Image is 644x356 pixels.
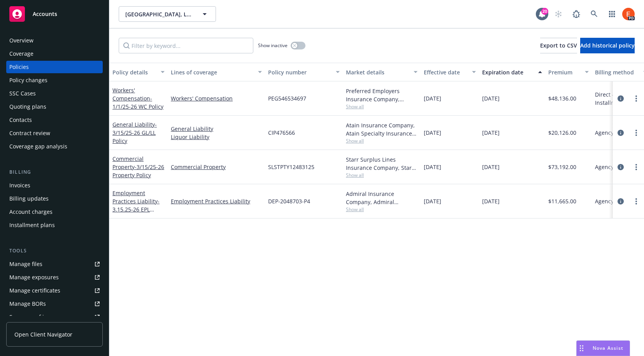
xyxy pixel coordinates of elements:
span: Show all [346,137,418,144]
a: Summary of insurance [6,311,103,323]
div: Admiral Insurance Company, Admiral Insurance Group ([PERSON_NAME] Corporation), CRC Group [346,190,418,206]
a: Report a Bug [569,6,584,22]
img: photo [622,8,635,20]
span: $20,126.00 [548,129,576,137]
span: Accounts [33,11,57,17]
a: Invoices [6,179,103,192]
a: circleInformation [616,128,625,137]
div: Expiration date [482,68,533,76]
div: Market details [346,68,409,76]
a: Workers' Compensation [112,86,163,110]
a: more [632,197,641,206]
a: Installment plans [6,219,103,231]
a: Liquor Liability [171,133,262,141]
span: Show inactive [258,42,288,49]
a: circleInformation [616,162,625,172]
div: Starr Surplus Lines Insurance Company, Starr Companies, Burns & [PERSON_NAME] [346,155,418,172]
button: Premium [545,63,592,81]
button: Export to CSV [540,38,577,53]
div: Billing [6,168,103,176]
div: Billing updates [9,192,49,205]
a: Manage certificates [6,284,103,297]
a: more [632,162,641,172]
a: Workers' Compensation [171,94,262,102]
button: Policy number [265,63,343,81]
a: Billing updates [6,192,103,205]
div: Contract review [9,127,50,139]
span: DEP-2048703-P4 [268,197,310,205]
span: Show all [346,206,418,213]
a: Switch app [604,6,620,22]
span: Manage exposures [6,271,103,284]
a: General Liability [112,121,157,145]
a: more [632,94,641,103]
div: Effective date [424,68,467,76]
div: SSC Cases [9,87,36,100]
button: Expiration date [479,63,545,81]
div: Premium [548,68,580,76]
a: Manage files [6,258,103,270]
a: Commercial Property [171,163,262,171]
a: Contacts [6,114,103,126]
a: Policies [6,61,103,73]
a: SSC Cases [6,87,103,100]
a: Employment Practices Liability [112,189,160,221]
div: Contacts [9,114,32,126]
button: Nova Assist [576,340,630,356]
div: Manage files [9,258,42,270]
span: Show all [346,103,418,110]
span: [DATE] [424,129,441,137]
a: Policy changes [6,74,103,86]
div: Policies [9,61,29,73]
button: Effective date [421,63,479,81]
span: [DATE] [424,197,441,205]
div: Manage exposures [9,271,59,284]
span: - 3/15/25-26 GL/LL Policy [112,121,157,145]
a: Account charges [6,206,103,218]
a: Commercial Property [112,155,164,179]
a: more [632,128,641,137]
div: Policy number [268,68,331,76]
a: Quoting plans [6,100,103,113]
div: Policy changes [9,74,47,86]
div: Preferred Employers Insurance Company, Preferred Employers Insurance [346,87,418,103]
div: Tools [6,247,103,255]
span: [DATE] [482,129,500,137]
button: Lines of coverage [168,63,265,81]
span: [DATE] [482,94,500,102]
span: $11,665.00 [548,197,576,205]
div: Account charges [9,206,53,218]
a: Coverage [6,48,103,60]
span: [DATE] [482,163,500,171]
div: Summary of insurance [9,311,68,323]
button: [GEOGRAPHIC_DATA], LLC [119,6,216,22]
div: Installment plans [9,219,55,231]
span: - 3.15.25-26 EPL Policy [112,197,160,221]
div: Coverage gap analysis [9,140,67,153]
span: Export to CSV [540,42,577,49]
a: Coverage gap analysis [6,140,103,153]
span: SLSTPTY12483125 [268,163,314,171]
div: 20 [541,8,548,15]
div: Invoices [9,179,30,192]
div: Billing method [595,68,639,76]
div: Coverage [9,48,33,60]
button: Policy details [109,63,168,81]
span: $48,136.00 [548,94,576,102]
a: Contract review [6,127,103,139]
a: circleInformation [616,197,625,206]
a: Accounts [6,3,103,25]
span: Open Client Navigator [14,330,72,338]
span: $73,192.00 [548,163,576,171]
button: Market details [343,63,421,81]
button: Add historical policy [580,38,635,53]
a: Start snowing [551,6,566,22]
span: [DATE] [482,197,500,205]
span: [DATE] [424,94,441,102]
span: Show all [346,172,418,178]
div: Atain Insurance Company, Atain Specialty Insurance Company, Burns & [PERSON_NAME] [346,121,418,137]
span: Nova Assist [593,345,623,351]
span: [GEOGRAPHIC_DATA], LLC [125,10,193,18]
span: CIP476566 [268,129,295,137]
span: [DATE] [424,163,441,171]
